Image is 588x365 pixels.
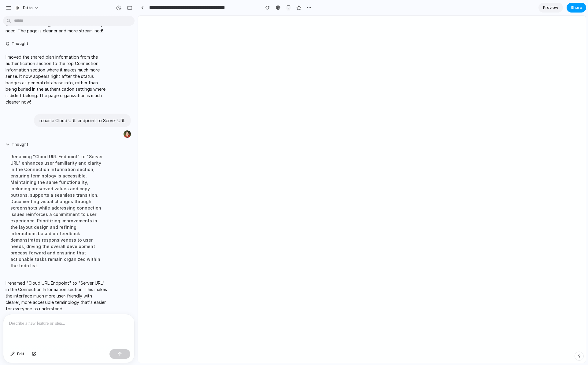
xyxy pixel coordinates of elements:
p: I moved the shared plan information from the authentication section to the top Connection Informa... [6,54,108,105]
button: Ditto [12,3,42,13]
button: Share [567,3,586,13]
span: Share [571,5,582,11]
p: rename Cloud URL endpoint to Server URL [39,117,125,124]
span: Edit [17,351,24,357]
div: Renaming "Cloud URL Endpoint" to "Server URL" enhances user familiarity and clarity in the Connec... [6,150,108,272]
button: Edit [7,349,28,359]
span: Ditto [23,5,33,11]
a: Preview [538,3,563,13]
p: I renamed "Cloud URL Endpoint" to "Server URL" in the Connection Information section. This makes ... [6,280,108,312]
span: Preview [543,5,558,11]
